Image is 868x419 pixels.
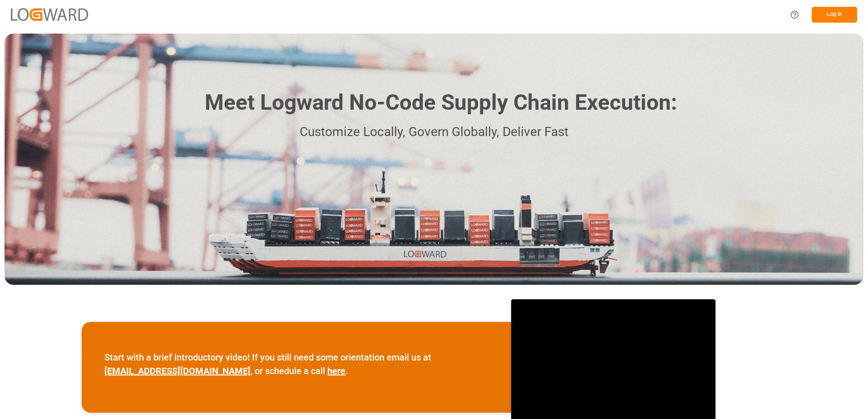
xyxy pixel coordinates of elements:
p: Customize Locally, Govern Globally, Deliver Fast [191,122,677,142]
a: here [327,365,345,376]
button: Log In [812,7,857,23]
p: Start with a brief introductory video! If you still need some orientation email us at , or schedu... [104,351,488,378]
button: Help Center [784,5,805,25]
h1: Meet Logward No-Code Supply Chain Execution: [205,87,677,119]
a: [EMAIL_ADDRESS][DOMAIN_NAME] [104,365,251,376]
img: Logward_new_orange.png [11,8,88,20]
